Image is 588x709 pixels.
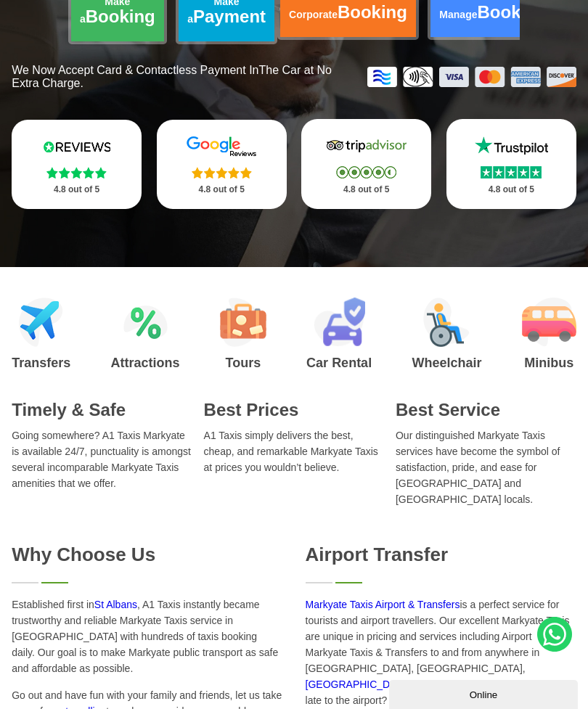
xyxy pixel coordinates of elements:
[301,119,431,209] a: Tripadvisor Stars 4.8 out of 5
[317,181,415,199] p: 4.8 out of 5
[178,136,265,157] img: Google
[412,356,481,369] h3: Wheelchair
[123,298,168,347] img: Attractions
[173,181,271,199] p: 4.8 out of 5
[423,298,470,347] img: Wheelchair
[314,298,365,347] img: Car Rental
[220,356,266,369] h3: Tours
[289,9,338,20] span: Corporate
[462,181,560,199] p: 4.8 out of 5
[46,167,107,179] img: Stars
[12,544,282,566] h2: Why Choose Us
[467,135,555,157] img: Trustpilot
[306,679,412,690] a: [GEOGRAPHIC_DATA]
[111,356,180,369] h3: Attractions
[396,427,576,507] p: Our distinguished Markyate Taxis services have become the symbol of satisfaction, pride, and ease...
[522,356,576,369] h3: Minibus
[12,64,356,90] p: We Now Accept Card & Contactless Payment In
[204,400,385,420] h2: Best Prices
[306,544,576,566] h2: Airport Transfer
[12,427,192,491] p: Going somewhere? A1 Taxis Markyate is available 24/7, punctuality is amongst several incomparable...
[12,120,142,209] a: Reviews.io Stars 4.8 out of 5
[481,166,542,179] img: Stars
[389,677,581,709] iframe: chat widget
[336,166,396,179] img: Stars
[12,400,192,420] h2: Timely & Safe
[28,181,126,199] p: 4.8 out of 5
[94,599,137,610] a: St Albans
[12,356,70,369] h3: Transfers
[522,298,576,347] img: Minibus
[367,67,576,87] img: Credit And Debit Cards
[306,599,460,610] a: Markyate Taxis Airport & Transfers
[446,119,576,209] a: Trustpilot Stars 4.8 out of 5
[220,298,266,347] img: Tours
[19,298,63,347] img: Airport Transfers
[33,136,121,157] img: Reviews.io
[192,167,252,179] img: Stars
[439,9,477,20] span: Manage
[396,400,576,420] h2: Best Service
[204,427,385,475] p: A1 Taxis simply delivers the best, cheap, and remarkable Markyate Taxis at prices you wouldn’t be...
[157,120,287,209] a: Google Stars 4.8 out of 5
[12,64,332,89] span: The Car at No Extra Charge.
[323,135,410,157] img: Tripadvisor
[12,597,282,676] p: Established first in , A1 Taxis instantly became trustworthy and reliable Markyate Taxis service ...
[306,356,372,369] h3: Car Rental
